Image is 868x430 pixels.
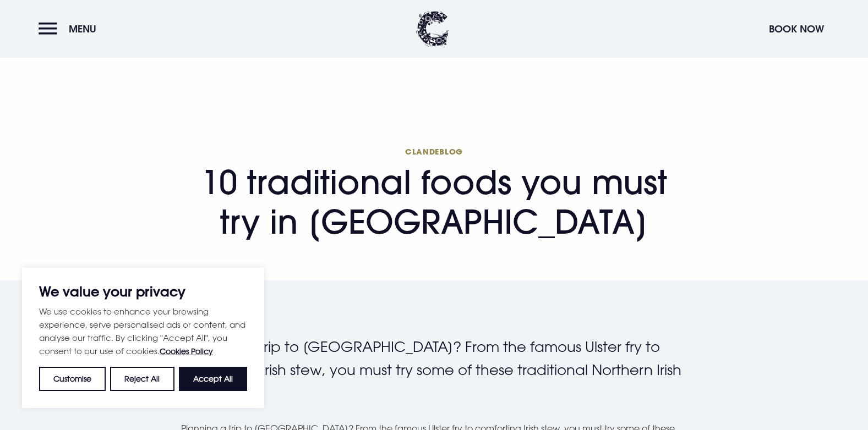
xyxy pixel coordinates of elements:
h1: 10 traditional foods you must try in [GEOGRAPHIC_DATA] [181,146,687,241]
p: We use cookies to enhance your browsing experience, serve personalised ads or content, and analys... [39,305,247,358]
img: Clandeboye Lodge [416,11,449,47]
p: Planning a trip to [GEOGRAPHIC_DATA]? From the famous Ulster fry to comforting Irish stew, you mu... [181,335,687,404]
button: Reject All [110,367,174,391]
p: We value your privacy [39,285,247,298]
button: Customise [39,367,106,391]
button: Menu [39,17,102,41]
span: Menu [69,23,96,35]
button: Accept All [179,367,247,391]
div: We value your privacy [22,268,264,408]
span: Clandeblog [181,146,687,157]
a: Cookies Policy [160,346,213,356]
button: Book Now [763,17,829,41]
